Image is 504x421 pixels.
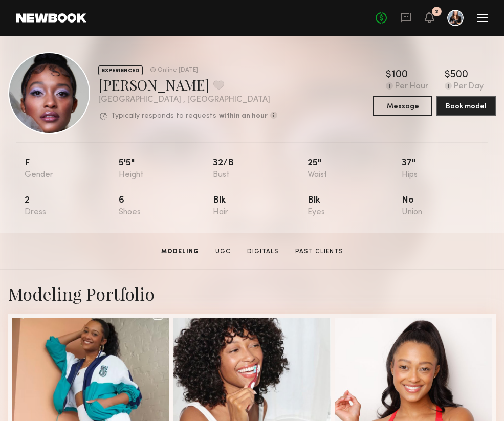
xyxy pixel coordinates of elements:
[119,196,213,217] div: 6
[111,113,216,120] p: Typically responds to requests
[435,9,439,15] div: 2
[119,159,213,180] div: 5'5"
[402,196,496,217] div: No
[436,96,496,116] button: Book model
[308,159,402,180] div: 25"
[213,159,307,180] div: 32/b
[450,70,468,80] div: 500
[98,96,277,104] div: [GEOGRAPHIC_DATA] , [GEOGRAPHIC_DATA]
[402,159,496,180] div: 37"
[243,247,283,256] a: Digitals
[211,247,235,256] a: UGC
[454,82,484,92] div: Per Day
[158,67,198,74] div: Online [DATE]
[157,247,203,256] a: Modeling
[8,282,496,305] div: Modeling Portfolio
[386,70,391,80] div: $
[213,196,307,217] div: Blk
[25,196,119,217] div: 2
[98,65,143,75] div: EXPERIENCED
[391,70,408,80] div: 100
[395,82,428,92] div: Per Hour
[291,247,347,256] a: Past Clients
[98,75,277,94] div: [PERSON_NAME]
[445,70,450,80] div: $
[219,113,268,120] b: within an hour
[25,159,119,180] div: F
[373,96,432,116] button: Message
[308,196,402,217] div: Blk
